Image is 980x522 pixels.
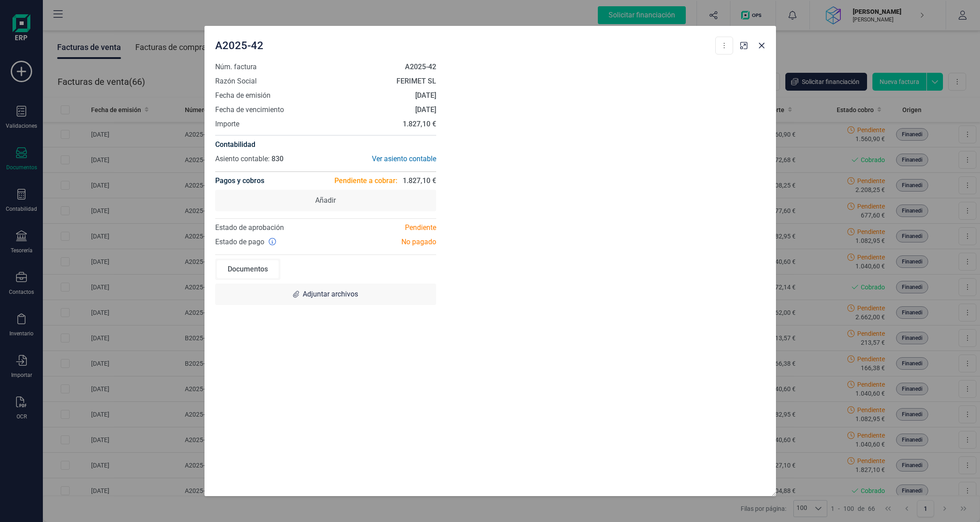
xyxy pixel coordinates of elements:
[215,237,264,247] span: Estado de pago
[315,195,336,206] span: Añadir
[396,77,436,85] strong: FERIMET SL
[415,91,436,100] strong: [DATE]
[215,90,271,101] span: Fecha de emisión
[325,222,443,233] div: Pendiente
[217,260,279,278] div: Documentos
[215,172,264,190] h4: Pagos y cobros
[215,76,257,87] span: Razón Social
[403,120,436,128] strong: 1.827,10 €
[303,289,358,300] span: Adjuntar archivos
[215,104,284,115] span: Fecha de vencimiento
[215,139,437,150] h4: Contabilidad
[415,105,436,114] strong: [DATE]
[403,175,436,186] span: 1.827,10 €
[215,38,263,53] span: A2025-42
[325,154,436,164] div: Ver asiento contable
[215,119,239,129] span: Importe
[215,223,284,232] span: Estado de aprobación
[215,155,270,163] span: Asiento contable:
[215,62,257,72] span: Núm. factura
[334,175,397,186] span: Pendiente a cobrar:
[325,237,443,247] div: No pagado
[215,284,437,305] div: Adjuntar archivos
[271,155,284,163] span: 830
[405,63,436,71] strong: A2025-42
